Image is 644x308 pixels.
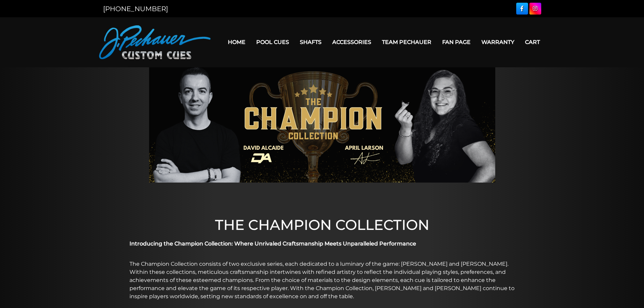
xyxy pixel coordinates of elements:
a: [PHONE_NUMBER] [103,5,168,13]
a: Cart [520,33,545,51]
a: Shafts [294,33,327,51]
a: Warranty [476,33,520,51]
a: Team Pechauer [377,33,437,51]
p: The Champion Collection consists of two exclusive series, each dedicated to a luminary of the gam... [129,260,515,301]
a: Fan Page [437,33,476,51]
img: Pechauer Custom Cues [99,25,211,59]
strong: Introducing the Champion Collection: Where Unrivaled Craftsmanship Meets Unparalleled Performance [129,240,416,247]
a: Home [222,33,251,51]
a: Pool Cues [251,33,294,51]
a: Accessories [327,33,377,51]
